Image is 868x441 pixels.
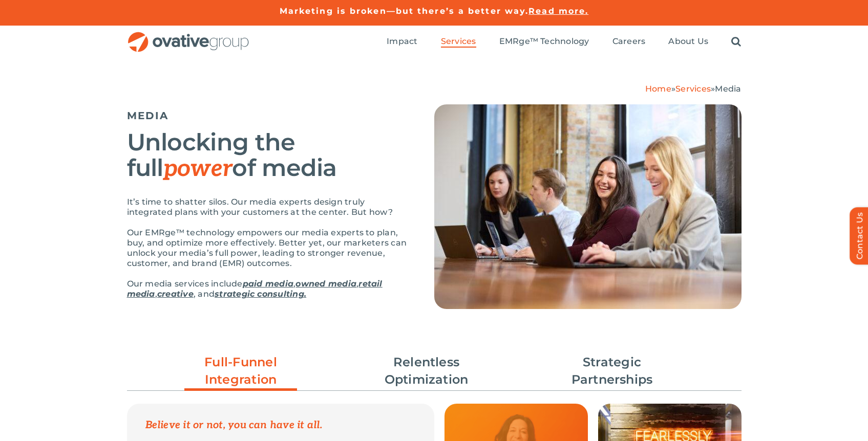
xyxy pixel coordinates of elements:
span: Impact [387,36,417,47]
p: Our EMRge™ technology empowers our media experts to plan, buy, and optimize more effectively. Bet... [127,228,409,269]
h2: Unlocking the full of media [127,129,409,182]
p: It’s time to shatter silos. Our media experts design truly integrated plans with your customers a... [127,197,409,217]
a: Read more. [528,6,588,16]
h5: MEDIA [127,109,409,122]
a: creative [157,289,194,299]
a: About Us [668,36,708,48]
p: Our media services include , , , , and [127,279,409,299]
a: retail media [127,279,383,299]
p: Believe it or not, you can have it all. [145,420,416,430]
nav: Menu [387,26,741,58]
a: Search [731,36,741,48]
a: Impact [387,36,417,48]
a: Relentless Optimization [370,354,483,388]
img: Media – Hero [434,104,742,309]
span: Careers [612,36,646,47]
a: Marketing is broken—but there’s a better way. [280,6,529,16]
a: owned media [295,279,356,289]
a: paid media [243,279,293,289]
a: Careers [612,36,646,48]
a: OG_Full_horizontal_RGB [127,31,250,40]
span: Services [441,36,476,47]
span: EMRge™ Technology [499,36,589,47]
span: About Us [668,36,708,47]
a: Full-Funnel Integration [184,354,297,393]
span: » » [645,84,742,94]
a: EMRge™ Technology [499,36,589,48]
em: power [163,155,232,183]
a: Services [675,84,711,94]
a: strategic consulting. [215,289,306,299]
ul: Post Filters [127,348,742,393]
span: Media [715,84,741,94]
a: Services [441,36,476,48]
a: Home [645,84,671,94]
a: Strategic Partnerships [556,354,668,388]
